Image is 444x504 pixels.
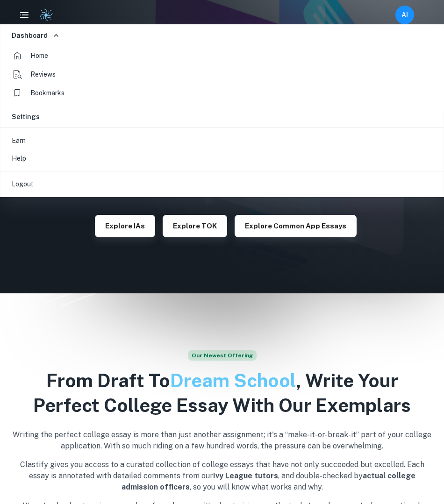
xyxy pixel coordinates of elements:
[30,51,48,61] span: Home
[12,153,26,163] p: Help
[30,70,56,79] span: Reviews
[12,135,26,146] p: Earn
[30,88,64,98] span: Bookmarks
[12,30,48,41] h6: Dashboard
[12,112,40,122] h6: Settings
[12,179,34,189] p: Logout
